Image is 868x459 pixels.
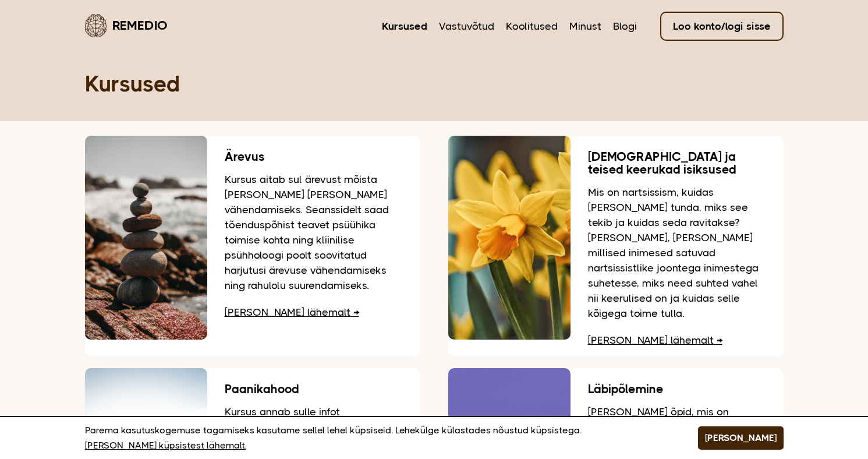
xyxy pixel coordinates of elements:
a: [PERSON_NAME] lähemalt [225,306,359,318]
h3: Paanikahood [225,383,403,396]
p: Kursus aitab sul ärevust mõista [PERSON_NAME] [PERSON_NAME] vähendamiseks. Seanssidelt saad tõend... [225,172,403,293]
a: Koolitused [506,19,558,34]
img: Rannas teineteise peale hoolikalt laotud kivid, mis hoiavad tasakaalu [85,136,207,340]
p: Parema kasutuskogemuse tagamiseks kasutame sellel lehel küpsiseid. Lehekülge külastades nõustud k... [85,423,669,453]
a: Remedio [85,12,168,39]
h3: Läbipõlemine [588,383,766,396]
h3: [DEMOGRAPHIC_DATA] ja teised keerukad isiksused [588,150,766,176]
a: Kursused [382,19,427,34]
h1: Kursused [85,70,784,98]
img: Remedio logo [85,14,107,37]
a: [PERSON_NAME] küpsistest lähemalt. [85,438,246,453]
a: [PERSON_NAME] lähemalt [588,334,722,346]
img: Nartsissid [448,136,571,340]
h3: Ärevus [225,150,403,163]
p: Mis on nartsissism, kuidas [PERSON_NAME] tunda, miks see tekib ja kuidas seda ravitakse? [PERSON_... [588,185,766,321]
a: Blogi [613,19,637,34]
a: Loo konto/logi sisse [660,12,784,41]
a: Minust [569,19,601,34]
button: [PERSON_NAME] [698,426,784,450]
a: Vastuvõtud [439,19,494,34]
